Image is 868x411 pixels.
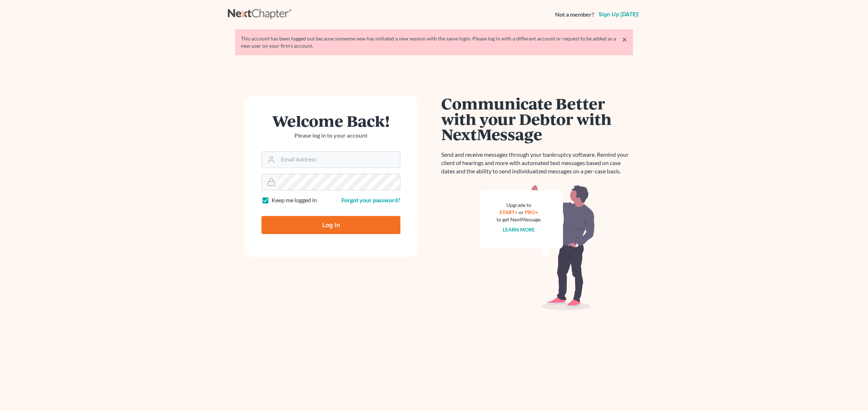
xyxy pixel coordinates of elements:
div: This account has been logged out because someone new has initiated a new session with the same lo... [241,35,627,49]
span: or [519,209,524,215]
p: Please log in to your account [261,131,400,140]
a: START+ [500,209,518,215]
a: Sign up [DATE]! [597,12,640,17]
h1: Communicate Better with your Debtor with NextMessage [441,96,633,142]
div: to get NextMessage. [497,216,541,223]
a: Learn more [503,226,535,233]
div: Upgrade to [497,202,541,209]
a: Forgot your password? [341,196,400,203]
label: Keep me logged in [272,196,317,204]
input: Email Address [278,152,400,168]
strong: Not a member? [555,10,594,19]
a: PRO+ [525,209,539,215]
img: nextmessage_bg-59042aed3d76b12b5cd301f8e5b87938c9018125f34e5fa2b7a6b67550977c72.svg [479,184,595,311]
h1: Welcome Back! [261,113,400,129]
input: Log In [261,216,400,234]
a: × [622,35,627,44]
p: Send and receive messages through your bankruptcy software. Remind your client of hearings and mo... [441,151,633,176]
